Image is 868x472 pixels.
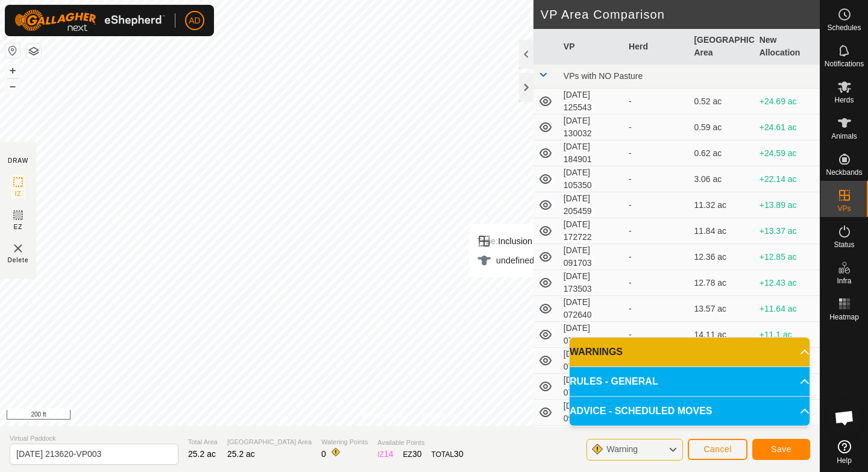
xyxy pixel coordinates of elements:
td: 11.84 ac [689,218,754,244]
img: VP [11,241,25,256]
td: [DATE] 071350 [559,426,624,452]
div: DRAW [8,156,28,165]
div: IZ [377,448,393,461]
span: Animals [831,133,857,140]
span: Warning [606,444,638,454]
button: + [5,63,20,78]
div: - [629,303,684,315]
td: 3.06 ac [689,166,754,192]
span: IZ [15,189,22,198]
td: +12.43 ac [755,270,820,296]
td: [DATE] 172722 [559,218,624,244]
span: Delete [8,256,29,265]
div: - [629,329,684,341]
span: Heatmap [829,313,859,321]
div: Inclusion Zone [477,234,562,248]
button: Save [752,439,810,460]
td: +12.85 ac [755,244,820,270]
div: undefined Animal [477,253,562,268]
td: 13.57 ac [689,296,754,322]
span: Schedules [827,24,861,31]
span: Cancel [703,444,732,454]
div: - [629,121,684,134]
div: - [629,95,684,108]
button: Reset Map [5,43,20,58]
span: VPs [837,205,851,212]
button: Cancel [688,439,747,460]
td: 12.78 ac [689,270,754,296]
td: 14.11 ac [689,322,754,348]
span: Herds [834,96,854,104]
span: 14 [384,449,394,459]
button: – [5,79,20,93]
span: WARNINGS [570,345,623,359]
span: 30 [412,449,422,459]
td: [DATE] 205459 [559,192,624,218]
th: Herd [624,29,689,65]
div: Open chat [826,400,863,436]
span: VPs with NO Pasture [564,71,643,81]
td: [DATE] 125543 [559,89,624,115]
span: RULES - GENERAL [570,374,658,389]
a: Contact Us [422,411,458,421]
span: Watering Points [321,437,368,447]
span: EZ [14,222,23,231]
div: - [629,173,684,186]
span: AD [189,14,200,27]
th: VP [559,29,624,65]
td: [DATE] 105350 [559,166,624,192]
p-accordion-header: RULES - GENERAL [570,367,810,396]
td: +24.59 ac [755,140,820,166]
td: [DATE] 130032 [559,115,624,140]
td: +13.89 ac [755,192,820,218]
span: Virtual Paddock [10,433,178,444]
span: Infra [837,277,851,285]
span: 25.2 ac [227,449,255,459]
span: 0 [321,449,326,459]
td: [DATE] 173503 [559,270,624,296]
div: - [629,199,684,212]
td: 0.62 ac [689,140,754,166]
span: 30 [454,449,464,459]
span: ADVICE - SCHEDULED MOVES [570,404,712,418]
td: 12.36 ac [689,244,754,270]
span: Help [837,457,852,464]
td: +13.37 ac [755,218,820,244]
span: 25.2 ac [188,449,216,459]
td: [DATE] 091427 [559,400,624,426]
td: +24.61 ac [755,115,820,140]
td: +22.14 ac [755,166,820,192]
button: Map Layers [27,44,41,58]
td: [DATE] 072640 [559,296,624,322]
td: [DATE] 184901 [559,140,624,166]
span: Total Area [188,437,218,447]
p-accordion-header: WARNINGS [570,338,810,367]
span: Save [771,444,791,454]
th: [GEOGRAPHIC_DATA] Area [689,29,754,65]
span: [GEOGRAPHIC_DATA] Area [227,437,312,447]
div: - [629,277,684,289]
span: Status [834,241,854,248]
div: - [629,147,684,160]
span: Neckbands [826,169,862,176]
p-accordion-header: ADVICE - SCHEDULED MOVES [570,397,810,426]
td: 0.52 ac [689,89,754,115]
td: 0.59 ac [689,115,754,140]
h2: VP Area Comparison [541,7,820,22]
div: TOTAL [432,448,464,461]
th: New Allocation [755,29,820,65]
span: Available Points [377,438,463,448]
td: +11.64 ac [755,296,820,322]
div: - [629,251,684,263]
td: [DATE] 091703 [559,244,624,270]
td: +24.69 ac [755,89,820,115]
a: Help [820,435,868,469]
td: [DATE] 073117 [559,348,624,374]
a: Privacy Policy [362,411,407,421]
td: [DATE] 072714 [559,322,624,348]
td: [DATE] 073249 [559,374,624,400]
div: - [629,225,684,238]
span: Notifications [825,60,864,68]
td: 11.32 ac [689,192,754,218]
td: +11.1 ac [755,322,820,348]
